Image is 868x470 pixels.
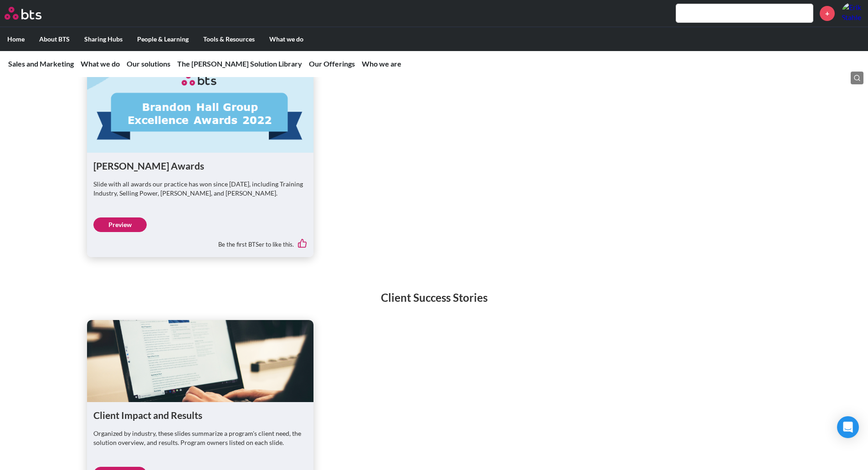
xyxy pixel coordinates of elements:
img: Erik Stahle [842,2,863,24]
label: People & Learning [130,27,196,51]
img: BTS Logo [5,7,41,20]
a: Sales and Marketing [8,59,74,68]
a: Our solutions [127,59,170,68]
a: Our Offerings [309,59,355,68]
h1: Client Impact and Results [93,408,307,422]
a: + [820,6,835,21]
label: What we do [262,27,311,51]
a: Go home [5,7,58,20]
a: Profile [842,2,863,24]
a: Who we are [362,59,401,68]
a: What we do [81,59,120,68]
h1: [PERSON_NAME] Awards [93,159,307,172]
label: Tools & Resources [196,27,262,51]
div: Open Intercom Messenger [837,416,859,438]
a: Preview [93,217,147,232]
label: Sharing Hubs [77,27,130,51]
div: Be the first BTSer to like this. [93,232,307,251]
label: About BTS [32,27,77,51]
p: Organized by industry, these slides summarize a program's client need, the solution overview, and... [93,429,307,447]
a: The [PERSON_NAME] Solution Library [177,59,302,68]
p: Slide with all awards our practice has won since [DATE], including Training Industry, Selling Pow... [93,180,307,197]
